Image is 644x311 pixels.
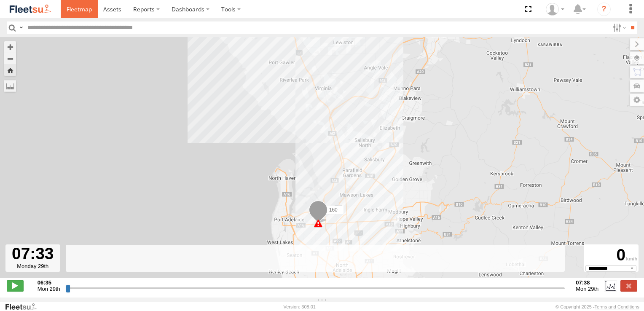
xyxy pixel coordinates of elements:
[18,21,24,34] label: Search Query
[38,286,60,292] span: Mon 29th Sep 2025
[329,207,338,213] span: 160
[4,64,16,76] button: Zoom Home
[4,53,16,64] button: Zoom out
[8,3,52,15] img: fleetsu-logo-horizontal.svg
[576,279,598,286] strong: 07:38
[555,304,639,309] div: © Copyright 2025 -
[609,21,628,34] label: Search Filter Options
[620,280,637,291] label: Close
[543,3,567,16] div: Arb Quin
[38,279,60,286] strong: 06:35
[5,303,43,311] a: Visit our Website
[284,304,316,309] div: Version: 308.01
[585,246,637,265] div: 0
[576,286,598,292] span: Mon 29th Sep 2025
[4,80,16,92] label: Measure
[597,3,611,16] i: ?
[7,280,24,291] label: Play/Stop
[4,41,16,53] button: Zoom in
[595,304,639,309] a: Terms and Conditions
[630,94,644,106] label: Map Settings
